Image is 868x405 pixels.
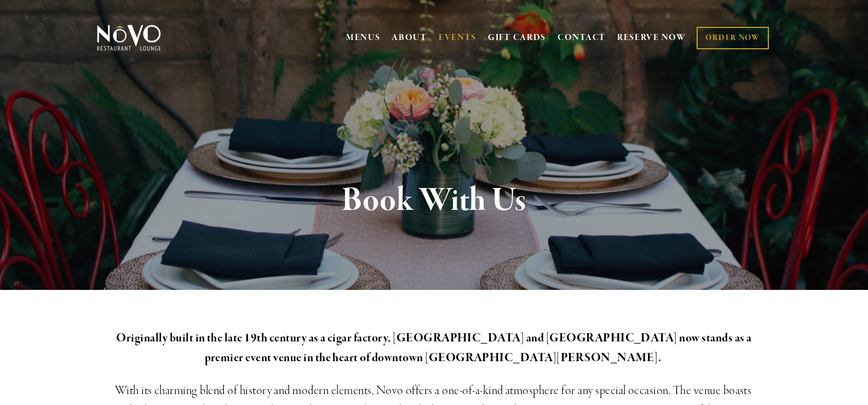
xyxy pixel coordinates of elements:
[488,27,546,48] a: GIFT CARDS
[116,330,754,366] strong: Originally built in the late 19th century as a cigar factory, [GEOGRAPHIC_DATA] and [GEOGRAPHIC_D...
[557,27,606,48] a: CONTACT
[392,32,427,43] a: ABOUT
[346,32,381,43] a: MENUS
[697,27,768,49] a: ORDER NOW
[342,180,526,221] strong: Book With Us
[617,27,686,48] a: RESERVE NOW
[439,32,476,43] a: EVENTS
[95,24,163,52] img: Novo Restaurant &amp; Lounge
